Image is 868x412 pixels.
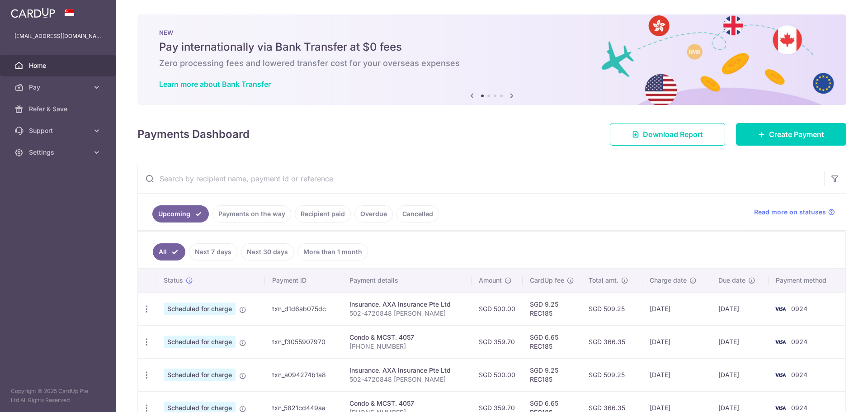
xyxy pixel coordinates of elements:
span: Amount [479,276,502,285]
span: Read more on statuses [754,208,826,217]
img: Bank Card [771,369,789,380]
span: Pay [29,83,89,92]
img: Bank transfer banner [137,14,846,105]
a: Cancelled [396,205,439,223]
a: Learn more about Bank Transfer [159,80,271,89]
td: txn_f3055907970 [265,325,342,358]
span: Scheduled for charge [164,369,236,381]
a: Create Payment [736,123,846,146]
div: Insurance. AXA Insurance Pte Ltd [349,366,464,375]
span: 0924 [791,404,807,412]
td: SGD 500.00 [472,292,523,325]
h6: Zero processing fees and lowered transfer cost for your overseas expenses [159,58,825,69]
span: Home [29,61,89,70]
span: 0924 [791,371,807,379]
span: Create Payment [769,129,824,140]
td: txn_d1d6ab075dc [265,292,342,325]
p: 502-4720848 [PERSON_NAME] [349,375,464,384]
span: 0924 [791,338,807,346]
a: More than 1 month [297,243,368,260]
p: NEW [159,29,825,36]
div: Insurance. AXA Insurance Pte Ltd [349,300,464,309]
span: CardUp fee [530,276,564,285]
td: SGD 509.25 [581,292,642,325]
img: Bank Card [771,336,789,347]
h4: Payments Dashboard [137,126,250,142]
h5: Pay internationally via Bank Transfer at $0 fees [159,40,825,54]
td: SGD 6.65 REC185 [523,325,581,358]
a: Recipient paid [295,205,351,223]
a: All [153,243,185,260]
div: Condo & MCST. 4057 [349,399,464,408]
span: Scheduled for charge [164,336,236,348]
span: Due date [718,276,745,285]
td: SGD 9.25 REC185 [523,292,581,325]
th: Payment ID [265,269,342,292]
a: Overdue [354,205,393,223]
a: Read more on statuses [754,208,835,217]
span: Charge date [650,276,687,285]
td: SGD 509.25 [581,358,642,391]
td: [DATE] [711,325,769,358]
td: [DATE] [642,358,711,391]
td: txn_a094274b1a8 [265,358,342,391]
img: CardUp [11,7,55,18]
div: Condo & MCST. 4057 [349,333,464,342]
td: [DATE] [642,325,711,358]
th: Payment details [342,269,472,292]
span: Scheduled for charge [164,303,236,315]
a: Next 7 days [189,243,237,260]
span: Refer & Save [29,104,89,114]
span: 0924 [791,305,807,313]
p: [EMAIL_ADDRESS][DOMAIN_NAME] [14,32,101,41]
td: [DATE] [711,358,769,391]
a: Next 30 days [241,243,294,260]
th: Payment method [769,269,845,292]
a: Upcoming [152,205,209,223]
span: Status [164,276,183,285]
img: Bank Card [771,303,789,314]
td: SGD 366.35 [581,325,642,358]
p: [PHONE_NUMBER] [349,342,464,351]
span: Settings [29,148,89,157]
td: [DATE] [642,292,711,325]
td: SGD 500.00 [472,358,523,391]
span: Support [29,126,89,135]
span: Download Report [643,129,703,140]
a: Payments on the way [212,205,291,223]
span: Total amt. [589,276,618,285]
td: SGD 9.25 REC185 [523,358,581,391]
input: Search by recipient name, payment id or reference [138,164,824,193]
td: SGD 359.70 [472,325,523,358]
p: 502-4720848 [PERSON_NAME] [349,309,464,318]
a: Download Report [610,123,725,146]
td: [DATE] [711,292,769,325]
